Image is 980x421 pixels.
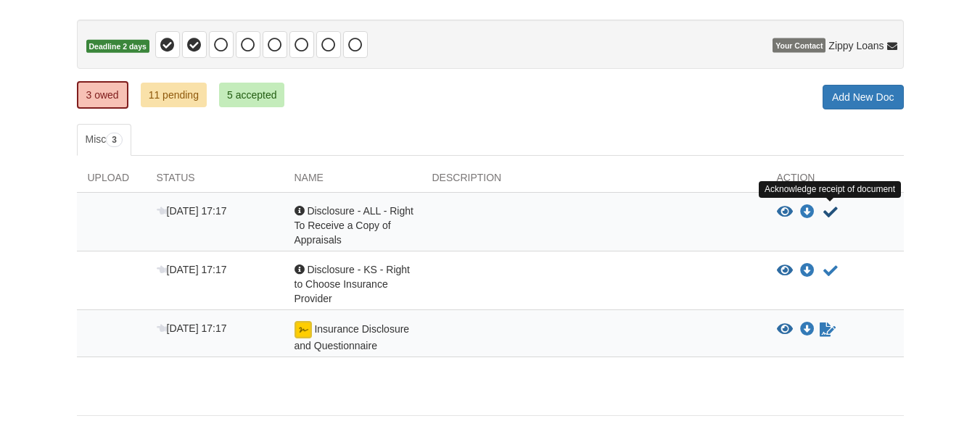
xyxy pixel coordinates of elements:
[773,38,825,53] span: Your Contact
[86,40,149,54] span: Deadline 2 days
[295,321,312,338] img: esign icon
[759,181,901,198] div: Acknowledge receipt of document
[146,170,284,192] div: Status
[157,264,227,275] span: [DATE] 17:17
[284,170,421,192] div: Name
[822,204,839,221] button: Acknowledge receipt of document
[157,322,227,334] span: [DATE] 17:17
[77,81,128,109] a: 3 owed
[295,323,410,351] span: Insurance Disclosure and Questionnaire
[421,170,766,192] div: Description
[141,83,207,107] a: 11 pending
[77,124,131,156] a: Misc
[823,85,904,109] a: Add New Doc
[818,321,837,338] a: Waiting for your co-borrower to e-sign
[295,264,410,304] span: Disclosure - KS - Right to Choose Insurance Provider
[777,322,793,337] button: View Insurance Disclosure and Questionnaire
[106,133,123,147] span: 3
[766,170,904,192] div: Action
[800,265,815,277] a: Download Disclosure - KS - Right to Choose Insurance Provider
[295,205,413,246] span: Disclosure - ALL - Right To Receive a Copy of Appraisals
[800,207,815,218] a: Download Disclosure - ALL - Right To Receive a Copy of Appraisals
[777,205,793,220] button: View Disclosure - ALL - Right To Receive a Copy of Appraisals
[800,324,815,335] a: Download Insurance Disclosure and Questionnaire
[777,264,793,278] button: View Disclosure - KS - Right to Choose Insurance Provider
[828,38,884,53] span: Zippy Loans
[77,170,146,192] div: Upload
[822,262,839,280] button: Acknowledge receipt of document
[219,83,285,107] a: 5 accepted
[157,205,227,217] span: [DATE] 17:17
